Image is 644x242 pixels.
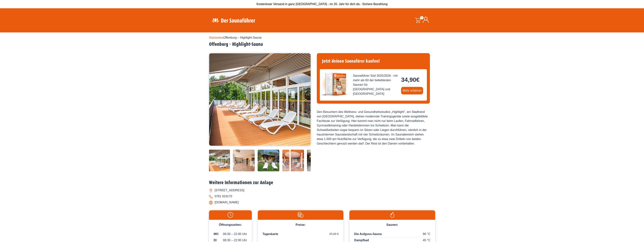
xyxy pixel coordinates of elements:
[296,223,306,226] span: Preise:
[213,96,222,105] button: Previous
[354,239,369,242] span: Dampfbad
[317,110,430,146] div: Den Besuchern des Wellness- und Gesundheitsstudios „Highlight“, am Stadtrand von [GEOGRAPHIC_DATA...
[209,193,435,199] li: 0781 919170
[401,87,423,94] a: Mehr erfahren
[416,76,420,83] span: €
[423,232,430,236] span: 90 °C
[257,2,388,6] span: Kostenloser Versand in ganz [GEOGRAPHIC_DATA] - im 20. Jahr für dich da - Sichere Bezahlung
[209,199,435,205] li: [DOMAIN_NAME]
[209,180,435,186] h2: Weitere Informationen zur Anlage
[219,223,242,226] span: Öffnungszeiten:
[260,212,342,218] img: Preise-weiss.svg
[386,223,398,226] span: Saunen:
[320,69,350,99] img: der-saunafuehrer-2025-sued.jpg
[209,187,435,193] li: [STREET_ADDRESS]
[214,232,219,236] span: MO
[351,212,433,218] img: Flamme-weiss.svg
[209,36,262,39] span: »
[223,36,262,39] span: Offenburg – Highlight-Sauna
[209,36,222,39] a: Startseite
[401,76,420,83] bdi: 34,90
[354,232,382,236] span: Die Aufguss-Sauna
[302,96,312,105] button: Next
[263,232,339,236] p: Tageskarte
[329,232,339,236] span: 25,00 €
[211,212,250,218] img: Uhr-weiss.svg
[209,41,435,47] h2: Offenburg – Highlight-Sauna
[353,74,398,96] span: Saunaführer Süd 2025/2026 - mit mehr als 60 der beliebtesten Saunen für [GEOGRAPHIC_DATA] und [GE...
[420,16,423,19] span: 0
[223,232,247,236] span: 08:30 – 22:00 Uhr
[320,56,427,66] h4: Jetzt deinen Saunafürer kaufen!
